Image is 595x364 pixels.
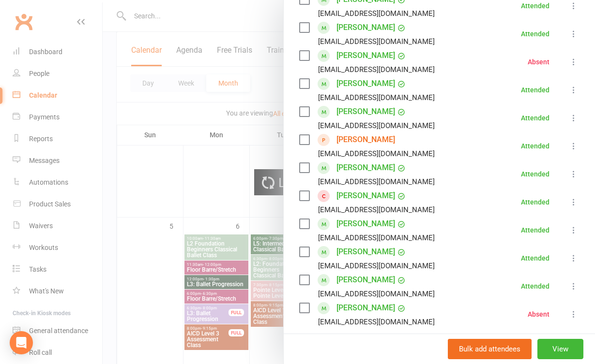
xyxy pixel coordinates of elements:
div: Attended [521,87,549,93]
a: [PERSON_NAME] [336,272,395,288]
div: [EMAIL_ADDRESS][DOMAIN_NAME] [318,119,435,132]
div: Attended [521,227,549,233]
a: [PERSON_NAME] [336,76,395,91]
a: [PERSON_NAME] [336,244,395,260]
div: [EMAIL_ADDRESS][DOMAIN_NAME] [318,232,435,244]
a: [PERSON_NAME] [336,20,395,35]
div: Absent [528,311,549,318]
a: [PERSON_NAME] [336,132,395,147]
button: Bulk add attendees [448,339,532,359]
a: [PERSON_NAME] [336,188,395,204]
div: Attended [521,199,549,205]
div: [EMAIL_ADDRESS][DOMAIN_NAME] [318,204,435,216]
button: View [537,339,583,359]
div: [EMAIL_ADDRESS][DOMAIN_NAME] [318,316,435,328]
div: [EMAIL_ADDRESS][DOMAIN_NAME] [318,288,435,300]
div: [EMAIL_ADDRESS][DOMAIN_NAME] [318,63,435,76]
div: Open Intercom Messenger [10,331,33,354]
div: Attended [521,143,549,149]
div: [EMAIL_ADDRESS][DOMAIN_NAME] [318,147,435,160]
div: Attended [521,171,549,177]
a: [PERSON_NAME] [336,216,395,232]
div: Attended [521,2,549,9]
div: [EMAIL_ADDRESS][DOMAIN_NAME] [318,91,435,104]
div: Attended [521,255,549,262]
div: [EMAIL_ADDRESS][DOMAIN_NAME] [318,260,435,272]
div: Attended [521,115,549,121]
a: [PERSON_NAME] [336,160,395,175]
div: Attended [521,30,549,37]
div: Absent [528,58,549,65]
div: [EMAIL_ADDRESS][DOMAIN_NAME] [318,175,435,188]
a: [PERSON_NAME] [336,300,395,316]
div: [EMAIL_ADDRESS][DOMAIN_NAME] [318,35,435,48]
div: Attended [521,283,549,290]
div: [EMAIL_ADDRESS][DOMAIN_NAME] [318,7,435,20]
a: [PERSON_NAME] [336,104,395,119]
a: [PERSON_NAME] [336,48,395,63]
